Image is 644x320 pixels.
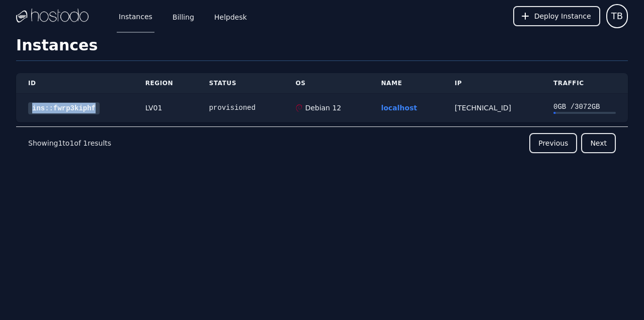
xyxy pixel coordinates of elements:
h1: Instances [16,36,628,61]
button: Next [581,133,616,153]
span: 1 [58,139,62,147]
th: Name [369,73,442,94]
div: Debian 12 [303,103,341,113]
img: Logo [16,9,89,24]
th: OS [283,73,369,94]
button: Previous [529,133,577,153]
th: Status [197,73,283,94]
img: Debian 12 [295,104,303,112]
button: User menu [606,4,628,28]
span: 1 [69,139,74,147]
th: ID [16,73,133,94]
th: IP [443,73,541,94]
th: Traffic [541,73,628,94]
a: localhost [381,104,417,112]
div: 0 GB / 3072 GB [553,102,616,112]
nav: Pagination [16,126,628,159]
span: TB [611,9,623,23]
span: Deploy Instance [534,11,591,21]
button: Deploy Instance [513,6,600,26]
a: ins::fwrp3kiphf [28,102,100,114]
span: 1 [83,139,88,147]
div: [TECHNICAL_ID] [455,103,529,113]
p: Showing to of results [28,138,111,148]
div: provisioned [209,103,271,113]
th: Region [133,73,197,94]
div: LV01 [145,103,185,113]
